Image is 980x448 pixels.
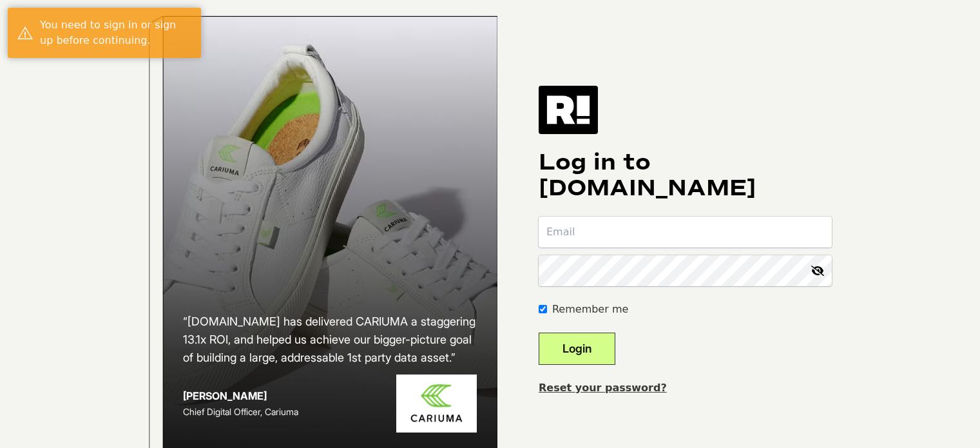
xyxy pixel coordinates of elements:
[539,150,832,201] h1: Log in to [DOMAIN_NAME]
[539,382,667,394] a: Reset your password?
[183,406,298,417] span: Chief Digital Officer, Cariuma
[552,302,628,317] label: Remember me
[40,17,191,48] div: You need to sign in or sign up before continuing.
[539,333,615,365] button: Login
[539,217,832,248] input: Email
[183,313,477,367] h2: “[DOMAIN_NAME] has delivered CARIUMA a staggering 13.1x ROI, and helped us achieve our bigger-pic...
[539,86,598,133] img: Retention.com
[396,375,477,433] img: Cariuma
[183,389,267,402] strong: [PERSON_NAME]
